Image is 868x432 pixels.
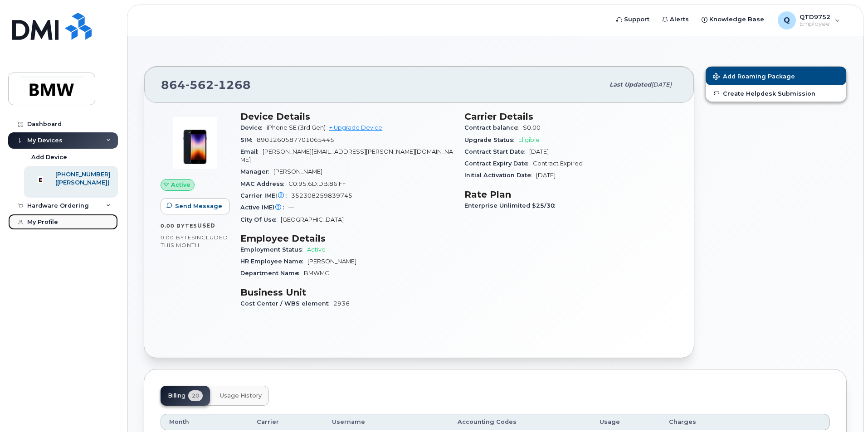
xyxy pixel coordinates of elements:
[249,414,324,430] th: Carrier
[240,148,453,163] span: [PERSON_NAME][EMAIL_ADDRESS][PERSON_NAME][DOMAIN_NAME]
[333,300,350,307] span: 2936
[240,204,288,211] span: Active IMEI
[706,67,846,85] button: Add Roaming Package
[449,414,591,430] th: Accounting Codes
[267,124,326,131] span: iPhone SE (3rd Gen)
[304,270,329,277] span: BMWMC
[307,258,356,265] span: [PERSON_NAME]
[518,136,540,143] span: Eligible
[161,198,230,214] button: Send Message
[185,78,214,92] span: 562
[324,414,449,430] th: Username
[713,73,795,82] span: Add Roaming Package
[291,192,352,199] span: 352308259839745
[464,148,529,155] span: Contract Start Date
[273,168,322,175] span: [PERSON_NAME]
[464,111,678,122] h3: Carrier Details
[288,204,294,211] span: —
[536,172,556,179] span: [DATE]
[240,270,304,277] span: Department Name
[240,216,281,223] span: City Of Use
[240,287,454,298] h3: Business Unit
[591,414,661,430] th: Usage
[240,300,333,307] span: Cost Center / WBS element
[464,189,678,200] h3: Rate Plan
[307,246,326,253] span: Active
[329,124,382,131] a: + Upgrade Device
[175,202,222,210] span: Send Message
[464,202,560,209] span: Enterprise Unlimited $25/30
[240,124,267,131] span: Device
[240,136,257,143] span: SIM
[240,233,454,244] h3: Employee Details
[523,124,541,131] span: $0.00
[220,392,262,399] span: Usage History
[197,222,215,229] span: used
[240,148,263,155] span: Email
[168,116,222,170] img: image20231002-3703462-1angbar.jpeg
[281,216,344,223] span: [GEOGRAPHIC_DATA]
[651,81,672,88] span: [DATE]
[240,168,273,175] span: Manager
[610,81,651,88] span: Last updated
[240,180,288,187] span: MAC Address
[529,148,549,155] span: [DATE]
[706,85,846,102] a: Create Helpdesk Submission
[240,258,307,265] span: HR Employee Name
[161,414,249,430] th: Month
[661,414,743,430] th: Charges
[240,111,454,122] h3: Device Details
[288,180,346,187] span: C0:95:6D:DB:86:FF
[171,180,190,189] span: Active
[464,124,523,131] span: Contract balance
[533,160,583,167] span: Contract Expired
[829,393,861,425] iframe: Messenger Launcher
[464,136,518,143] span: Upgrade Status
[240,246,307,253] span: Employment Status
[240,192,291,199] span: Carrier IMEI
[161,223,197,229] span: 0.00 Bytes
[257,136,334,143] span: 8901260587701065445
[161,78,251,92] span: 864
[214,78,251,92] span: 1268
[161,234,195,241] span: 0.00 Bytes
[464,160,533,167] span: Contract Expiry Date
[464,172,536,179] span: Initial Activation Date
